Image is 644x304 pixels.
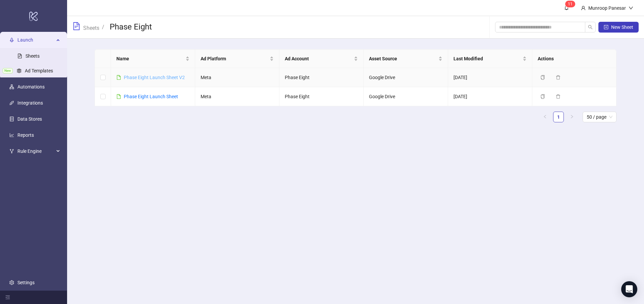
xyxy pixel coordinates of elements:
th: Ad Account [279,50,364,68]
a: Phase Eight Launch Sheet [124,94,178,99]
span: Name [116,55,184,62]
a: Sheets [82,24,101,31]
span: file [116,75,121,80]
span: copy [540,75,545,80]
td: Phase Eight [279,68,364,87]
th: Name [111,50,195,68]
a: Integrations [17,100,43,106]
span: Last Modified [453,55,521,62]
span: Ad Platform [201,55,268,62]
td: [DATE] [448,68,532,87]
td: Meta [195,87,279,106]
span: down [629,6,633,10]
div: Munroop Panesar [586,4,629,12]
span: bell [564,5,569,10]
td: Phase Eight [279,87,364,106]
li: / [102,22,104,33]
a: Phase Eight Launch Sheet V2 [124,75,185,80]
li: Previous Page [540,112,550,122]
td: Meta [195,68,279,87]
a: Settings [17,280,35,285]
a: Sheets [25,53,40,59]
span: menu-fold [5,295,10,300]
a: Data Stores [17,116,42,122]
td: Google Drive [364,68,448,87]
span: Ad Account [285,55,353,62]
td: [DATE] [448,87,532,106]
span: rocket [9,38,14,42]
th: Asset Source [364,50,448,68]
a: Automations [17,84,45,89]
span: Asset Source [369,55,437,62]
span: Rule Engine [17,144,54,158]
a: Ad Templates [25,68,53,73]
span: file-text [72,22,80,30]
span: copy [540,94,545,99]
span: search [588,25,593,29]
span: file [116,94,121,99]
h3: Phase Eight [110,22,152,33]
a: 1 [553,112,563,122]
span: right [570,115,574,119]
th: Actions [532,50,616,68]
button: right [567,112,577,122]
button: New Sheet [598,22,639,33]
span: delete [556,94,560,99]
div: Page Size [583,112,616,122]
li: Next Page [567,112,577,122]
span: user [581,6,586,10]
th: Ad Platform [195,50,279,68]
span: plus-square [604,25,608,29]
th: Last Modified [448,50,532,68]
span: 1 [568,2,570,6]
span: left [543,115,547,119]
button: left [540,112,550,122]
span: New Sheet [611,24,633,30]
td: Google Drive [364,87,448,106]
a: Reports [17,132,34,138]
span: delete [556,75,560,80]
li: 1 [553,112,564,122]
sup: 11 [565,1,575,7]
span: 1 [570,2,573,6]
span: Launch [17,33,54,47]
span: fork [9,149,14,154]
span: 50 / page [587,112,612,122]
div: Open Intercom Messenger [621,281,637,297]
